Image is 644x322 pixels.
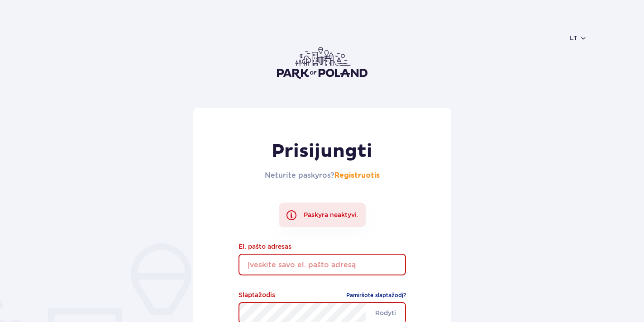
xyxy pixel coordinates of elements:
font: lt [570,34,577,42]
font: Slaptažodis [239,291,275,298]
button: lt [570,33,587,43]
font: Prisijungti [272,140,372,163]
font: Rodyti [375,309,396,317]
input: Įveskite savo el. pašto adresą [239,254,406,275]
a: Pamiršote slaptažodį? [346,291,406,300]
a: Registruotis [334,172,380,179]
font: Paskyra neaktyvi. [304,211,358,218]
font: El. pašto adresas [239,243,291,250]
font: Neturite paskyros? [265,171,334,180]
img: Lenkijos parko logotipas [277,47,367,79]
font: Pamiršote slaptažodį? [346,292,406,298]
